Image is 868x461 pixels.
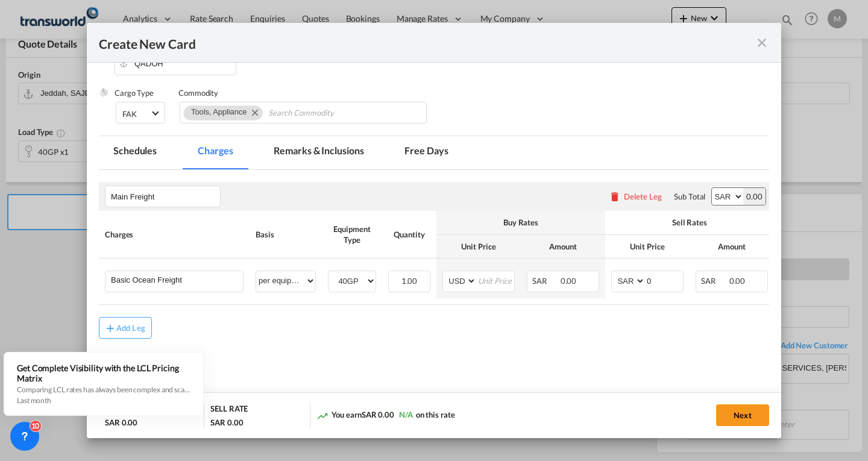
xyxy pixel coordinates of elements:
span: Tools, Appliance [191,107,247,116]
div: You earn on this rate [316,409,455,422]
div: FAK [122,109,137,119]
md-tab-item: Schedules [99,136,171,169]
div: Equipment Type [328,224,376,245]
md-select: Select Cargo type: FAK [116,102,165,124]
input: Unit Price [477,271,514,289]
div: Basis [256,229,316,240]
button: Next [716,404,769,426]
th: Amount [690,235,774,259]
button: Delete Leg [609,192,662,201]
span: SAR [532,276,559,286]
button: Remove [244,106,262,118]
div: SELL RATE [210,403,248,417]
md-tab-item: Remarks & Inclusions [259,136,378,169]
md-chips-wrap: Chips container. Use arrow keys to select chips. [180,102,427,124]
md-icon: icon-plus md-link-fg s20 [104,322,116,334]
div: Buy Rates [442,217,599,228]
th: Unit Price [436,235,521,259]
div: Press delete to remove this chip. [191,106,249,118]
div: Charges [105,229,244,240]
md-pagination-wrapper: Use the left and right arrow keys to navigate between tabs [99,136,475,169]
div: Sub Total [674,191,705,202]
md-dialog: Create New CardPort ... [87,23,781,438]
label: Cargo Type [115,88,154,98]
div: SAR 0.00 [210,417,243,428]
select: per equipment [256,271,315,290]
img: cargo.png [99,87,108,97]
md-icon: icon-trending-up [316,410,329,422]
input: 0 [646,271,683,289]
th: Amount [521,235,605,259]
div: Add Leg [116,324,145,331]
th: Unit Price [605,235,690,259]
span: 1.00 [401,276,418,286]
input: Enter Port of Discharge [121,54,236,72]
md-tab-item: Free Days [390,136,462,169]
button: Add Leg [99,317,152,339]
span: N/A [399,410,413,419]
md-tab-item: Charges [183,136,247,169]
span: 0.00 [729,276,746,286]
input: Leg Name [111,187,220,205]
div: Quantity [388,229,430,240]
md-input-container: Basic Ocean Freight [105,271,243,289]
div: Delete Leg [624,192,662,201]
div: Sell Rates [611,217,768,228]
span: SAR [701,276,728,286]
div: Create New Card [99,35,755,50]
input: Charge Name [111,271,243,289]
label: Commodity [178,88,218,98]
input: Chips input. [268,104,379,123]
div: SAR 0.00 [105,417,137,428]
md-icon: icon-close fg-AAA8AD m-0 pointer [755,36,769,50]
md-icon: icon-delete [609,190,621,202]
span: SAR 0.00 [362,410,394,419]
span: 0.00 [561,276,577,286]
div: 0.00 [743,188,766,205]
